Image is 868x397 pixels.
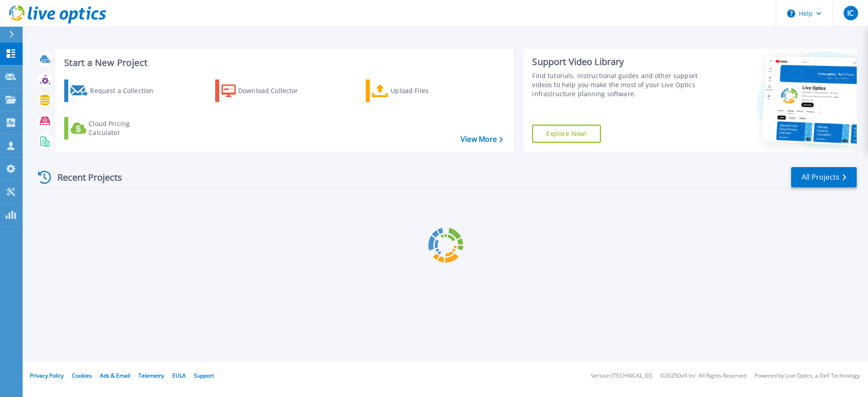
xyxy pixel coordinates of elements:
[532,56,702,68] div: Support Video Library
[238,82,311,100] div: Download Collector
[30,372,64,379] a: Privacy Policy
[138,372,164,379] a: Telemetry
[64,117,165,140] a: Cloud Pricing Calculator
[64,58,503,68] h3: Start a New Project
[64,79,165,102] a: Request a Collection
[660,373,746,379] li: © 2025 Dell Inc. All Rights Reserved
[461,135,503,144] a: View More
[847,9,854,17] span: IC
[215,79,316,102] a: Download Collector
[90,82,162,100] div: Request a Collection
[791,167,857,187] a: All Projects
[532,71,702,98] div: Find tutorials, instructional guides and other support videos to help you make the most of your L...
[194,372,214,379] a: Support
[35,166,134,188] div: Recent Projects
[72,372,92,379] a: Cookies
[172,372,186,379] a: EULA
[755,373,860,379] li: Powered by Live Optics, a Dell Technology
[89,119,161,137] div: Cloud Pricing Calculator
[532,125,601,143] a: Explore Now!
[366,79,467,102] a: Upload Files
[591,373,652,379] li: Version: [TECHNICAL_ID]
[391,82,463,100] div: Upload Files
[100,372,130,379] a: Ads & Email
